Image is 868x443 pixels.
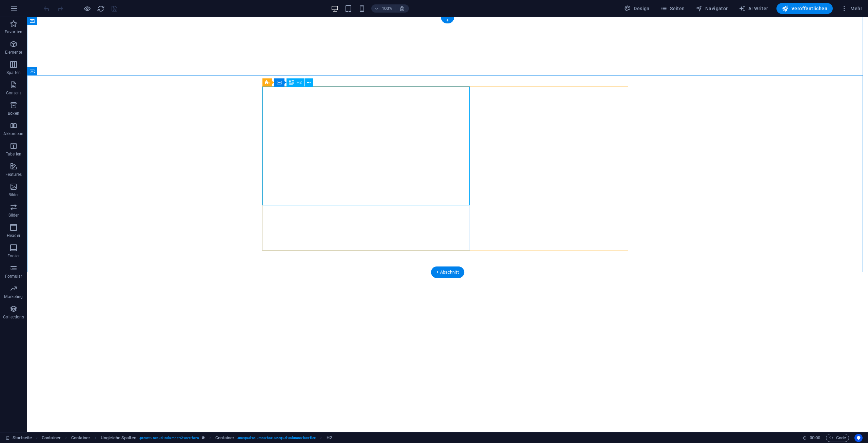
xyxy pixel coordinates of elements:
[739,5,768,12] span: AI Writer
[101,434,136,442] span: Klick zum Auswählen. Doppelklick zum Bearbeiten
[83,4,91,13] button: Klicke hier, um den Vorschau-Modus zu verlassen
[696,5,728,12] span: Navigator
[8,192,19,198] p: Bilder
[42,434,332,442] nav: breadcrumb
[97,4,105,13] button: reload
[841,5,862,12] span: Mehr
[431,266,464,278] div: + Abschnitt
[624,5,650,12] span: Design
[215,434,234,442] span: Klick zum Auswählen. Doppelklick zum Bearbeiten
[6,151,21,157] p: Tabellen
[3,314,24,320] p: Collections
[826,434,849,442] button: Code
[776,3,833,14] button: Veröffentlichen
[97,5,105,13] i: Seite neu laden
[6,90,21,96] p: Content
[71,434,90,442] span: Klick zum Auswählen. Doppelklick zum Bearbeiten
[5,50,22,55] p: Elemente
[838,3,865,14] button: Mehr
[736,3,771,14] button: AI Writer
[693,3,731,14] button: Navigator
[854,434,863,442] button: Usercentrics
[622,3,652,14] div: Design (Strg+Alt+Y)
[5,29,22,35] p: Favoriten
[803,434,821,442] h6: Session-Zeit
[399,5,405,12] i: Bei Größenänderung Zoomstufe automatisch an das gewählte Gerät anpassen.
[327,434,332,442] span: Klick zum Auswählen. Doppelklick zum Bearbeiten
[441,17,454,23] div: +
[297,80,302,85] span: H2
[7,233,20,238] p: Header
[42,434,61,442] span: Klick zum Auswählen. Doppelklick zum Bearbeiten
[202,436,205,440] i: Dieses Element ist ein anpassbares Preset
[8,111,19,116] p: Boxen
[829,434,846,442] span: Code
[139,434,199,442] span: . preset-unequal-columns-v2-care-hero
[381,4,392,13] h6: 100%
[810,434,820,442] span: 00 00
[7,253,20,259] p: Footer
[782,5,827,12] span: Veröffentlichen
[5,274,22,279] p: Formular
[658,3,688,14] button: Seiten
[622,3,652,14] button: Design
[3,131,23,136] p: Akkordeon
[814,435,815,440] span: :
[5,434,32,442] a: Klick, um Auswahl aufzuheben. Doppelklick öffnet Seitenverwaltung
[237,434,316,442] span: . unequal-columns-box .unequal-columns-box-flex
[4,294,23,299] p: Marketing
[5,172,22,177] p: Features
[6,70,21,75] p: Spalten
[371,4,395,13] button: 100%
[8,213,19,218] p: Slider
[660,5,685,12] span: Seiten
